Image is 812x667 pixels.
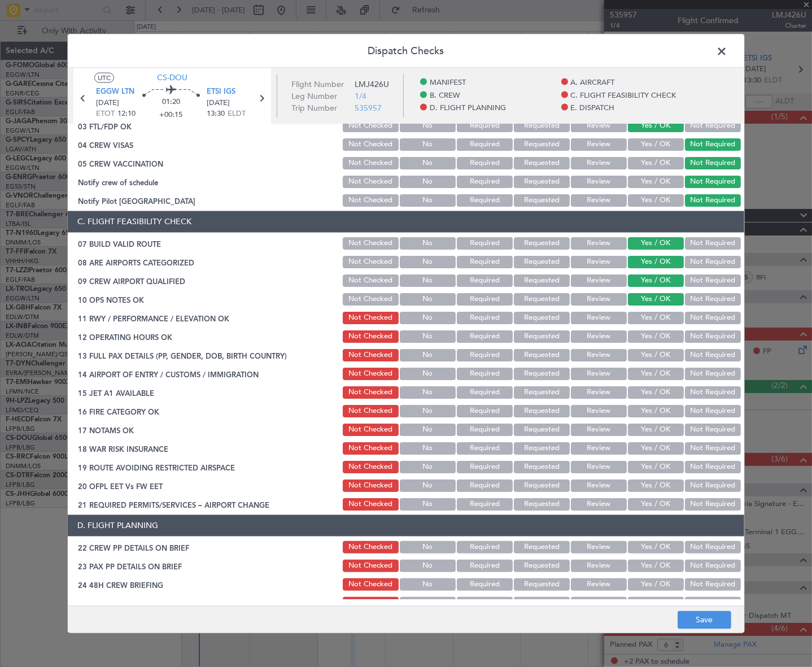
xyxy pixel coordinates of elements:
button: Yes / OK [628,596,684,609]
button: Not Required [685,540,741,553]
button: Yes / OK [628,578,684,590]
button: Review [571,596,627,609]
button: Not Required [685,293,741,305]
span: A. AIRCRAFT [571,77,615,89]
button: Yes / OK [628,138,684,150]
button: Review [571,119,627,132]
button: Review [571,237,627,249]
button: Yes / OK [628,237,684,249]
button: Review [571,367,627,380]
button: Yes / OK [628,540,684,553]
button: Not Required [685,498,741,510]
button: Yes / OK [628,194,684,206]
button: Review [571,540,627,553]
button: Not Required [685,138,741,150]
button: Review [571,498,627,510]
span: C. FLIGHT FEASIBILITY CHECK [571,90,676,101]
button: Yes / OK [628,348,684,361]
button: Not Required [685,367,741,380]
button: Not Required [685,442,741,454]
button: Not Required [685,330,741,342]
button: Review [571,460,627,473]
button: Review [571,479,627,491]
button: Not Required [685,559,741,572]
button: Not Required [685,423,741,435]
button: Review [571,330,627,342]
button: Yes / OK [628,423,684,435]
header: Dispatch Checks [68,34,744,68]
button: Not Required [685,274,741,286]
button: Review [571,386,627,398]
button: Yes / OK [628,274,684,286]
button: Yes / OK [628,367,684,380]
button: Not Required [685,386,741,398]
button: Yes / OK [628,498,684,510]
button: Yes / OK [628,293,684,305]
button: Not Required [685,578,741,590]
button: Yes / OK [628,404,684,417]
button: Not Required [685,194,741,206]
button: Review [571,559,627,572]
button: Yes / OK [628,559,684,572]
button: Review [571,423,627,435]
button: Not Required [685,175,741,188]
button: Yes / OK [628,479,684,491]
button: Review [571,156,627,169]
button: Yes / OK [628,386,684,398]
button: Review [571,348,627,361]
button: Not Required [685,404,741,417]
button: Not Required [685,156,741,169]
button: Save [678,611,731,629]
button: Not Required [685,348,741,361]
button: Review [571,138,627,150]
button: Review [571,175,627,188]
button: Yes / OK [628,330,684,342]
button: Not Required [685,460,741,473]
button: Review [571,404,627,417]
button: Yes / OK [628,442,684,454]
button: Review [571,194,627,206]
button: Review [571,274,627,286]
button: Not Required [685,255,741,268]
button: Yes / OK [628,156,684,169]
button: Review [571,255,627,268]
button: Not Required [685,237,741,249]
button: Review [571,311,627,324]
button: Review [571,578,627,590]
button: Not Required [685,119,741,132]
button: Yes / OK [628,119,684,132]
button: Not Required [685,596,741,609]
button: Review [571,442,627,454]
button: Yes / OK [628,175,684,188]
button: Yes / OK [628,255,684,268]
button: Yes / OK [628,311,684,324]
button: Yes / OK [628,460,684,473]
button: Not Required [685,479,741,491]
button: Review [571,293,627,305]
button: Not Required [685,311,741,324]
span: E. DISPATCH [571,103,615,114]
